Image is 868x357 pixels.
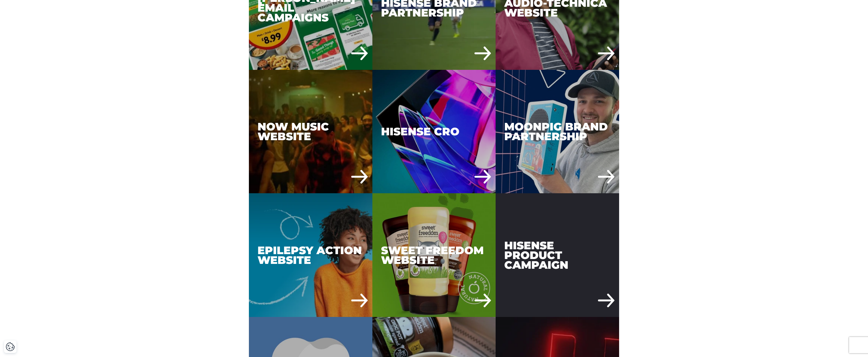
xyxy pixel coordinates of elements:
div: Hisense CRO [372,70,496,194]
a: Epilepsy Action Website Epilepsy Action Website [249,193,372,317]
a: Hisense CRO Hisense CRO [372,70,496,194]
a: NOW Music Website NOW Music Website [249,70,372,194]
div: NOW Music Website [249,70,372,194]
a: Hisense Product Campaign Hisense Product Campaign [496,193,619,317]
img: Revisit consent button [6,342,15,351]
div: Sweet Freedom Website [372,193,496,317]
a: Sweet Freedom Website Sweet Freedom Website [372,193,496,317]
div: Epilepsy Action Website [249,193,372,317]
a: Moonpig Brand Partnership Moonpig Brand Partnership [496,70,619,194]
button: Cookie Settings [6,342,15,351]
div: Moonpig Brand Partnership [496,70,619,194]
div: Hisense Product Campaign [496,193,619,317]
